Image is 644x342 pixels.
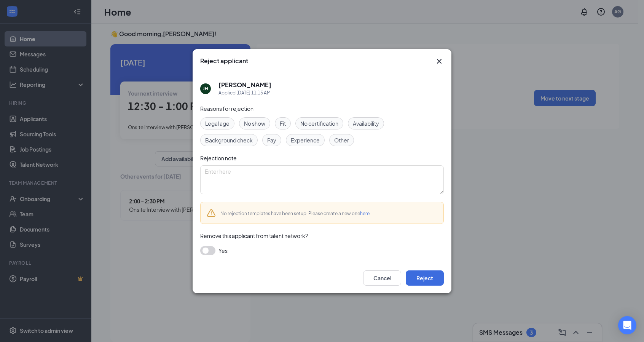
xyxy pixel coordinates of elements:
[334,136,349,144] span: Other
[618,316,636,334] div: Open Intercom Messenger
[291,136,320,144] span: Experience
[363,270,401,286] button: Cancel
[200,155,237,161] span: Rejection note
[435,57,444,66] svg: Cross
[406,270,444,286] button: Reject
[203,85,208,92] div: JH
[205,136,253,144] span: Background check
[218,89,271,97] div: Applied [DATE] 11:15 AM
[220,211,371,216] span: No rejection templates have been setup. Please create a new one .
[205,119,230,128] span: Legal age
[200,105,253,112] span: Reasons for rejection
[207,208,216,217] svg: Warning
[267,136,276,144] span: Pay
[244,119,265,128] span: No show
[200,57,248,65] h3: Reject applicant
[218,81,271,89] h5: [PERSON_NAME]
[280,119,286,128] span: Fit
[218,246,228,255] span: Yes
[435,57,444,66] button: Close
[300,119,338,128] span: No certification
[353,119,379,128] span: Availability
[360,211,370,216] a: here
[200,232,308,239] span: Remove this applicant from talent network?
